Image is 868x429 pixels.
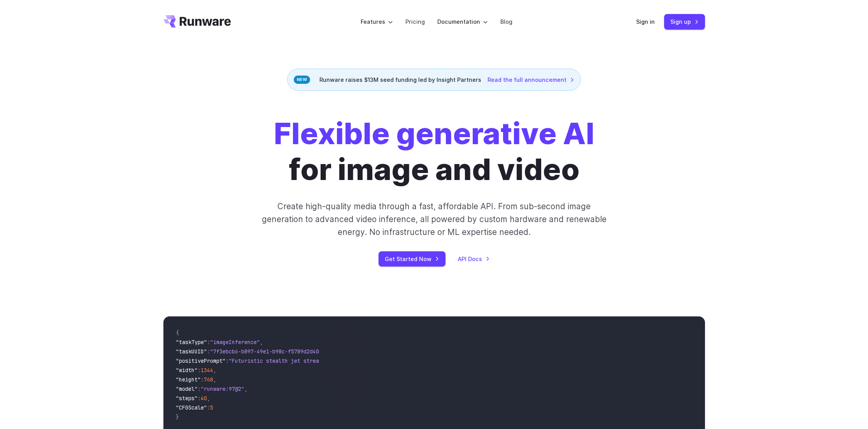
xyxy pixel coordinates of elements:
[405,17,425,26] a: Pricing
[210,339,260,346] span: "imageInference"
[664,14,705,29] a: Sign up
[176,385,198,392] span: "model"
[201,367,213,374] span: 1344
[176,395,198,402] span: "steps"
[176,348,207,355] span: "taskUUID"
[204,376,213,383] span: 768
[176,329,179,336] span: {
[210,348,328,355] span: "7f3ebcb6-b897-49e1-b98c-f5789d2d40d7"
[207,404,210,411] span: :
[229,357,512,364] span: "Futuristic stealth jet streaking through a neon-lit cityscape with glowing purple exhaust"
[636,17,655,26] a: Sign in
[213,367,216,374] span: ,
[207,339,210,346] span: :
[500,17,512,26] a: Blog
[213,376,216,383] span: ,
[274,116,594,187] h1: for image and video
[437,17,488,26] label: Documentation
[244,385,247,392] span: ,
[176,404,207,411] span: "CFGScale"
[176,376,201,383] span: "height"
[261,200,607,239] p: Create high-quality media through a fast, affordable API. From sub-second image generation to adv...
[210,404,213,411] span: 5
[201,376,204,383] span: :
[163,15,231,28] a: Go to /
[198,367,201,374] span: :
[287,69,581,91] div: Runware raises $13M seed funding led by Insight Partners
[176,357,226,364] span: "positivePrompt"
[458,254,490,263] a: API Docs
[226,357,229,364] span: :
[198,395,201,402] span: :
[201,395,207,402] span: 40
[361,17,393,26] label: Features
[487,75,574,84] a: Read the full announcement
[176,339,207,346] span: "taskType"
[176,367,198,374] span: "width"
[198,385,201,392] span: :
[379,251,445,267] a: Get Started Now
[207,395,210,402] span: ,
[260,339,263,346] span: ,
[176,413,179,420] span: }
[201,385,244,392] span: "runware:97@2"
[207,348,210,355] span: :
[274,115,594,152] strong: Flexible generative AI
